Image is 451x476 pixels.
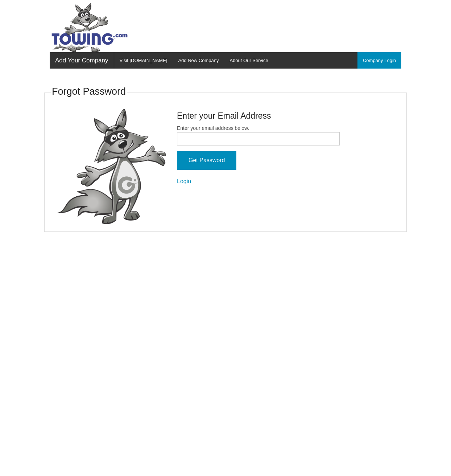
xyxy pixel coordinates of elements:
h3: Forgot Password [52,85,126,99]
img: fox-Presenting.png [57,109,166,225]
a: Company Login [357,52,401,69]
a: Visit [DOMAIN_NAME] [114,52,173,69]
a: Login [177,178,191,184]
h4: Enter your Email Address [177,110,340,122]
input: Enter your email address below. [177,132,340,145]
a: Add New Company [173,52,224,69]
a: About Our Service [224,52,273,69]
input: Get Password [177,151,236,170]
img: Towing.com Logo [50,3,129,52]
a: Add Your Company [50,52,114,69]
label: Enter your email address below. [177,124,340,145]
